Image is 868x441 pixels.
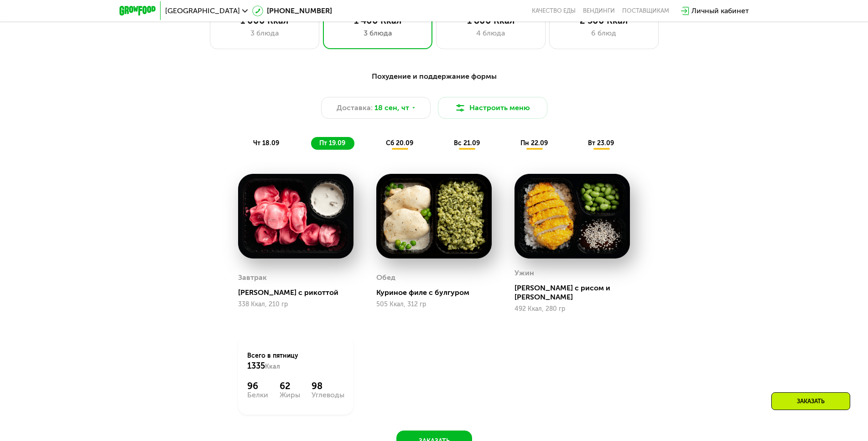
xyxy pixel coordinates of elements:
span: вс 21.09 [454,139,480,147]
div: Похудение и поддержание формы [164,71,704,82]
button: Настроить меню [438,97,547,119]
div: Всего в пятницу [247,351,344,371]
div: Углеводы [312,391,344,399]
span: Доставка: [337,102,373,113]
div: Обед [376,271,395,284]
div: Белки [247,391,268,399]
div: 62 [280,380,300,391]
div: 4 блюда [446,28,536,39]
div: поставщикам [622,7,669,15]
div: 505 Ккал, 312 гр [376,301,492,308]
div: 98 [312,380,344,391]
div: Ужин [515,266,534,280]
div: 492 Ккал, 280 гр [515,305,630,313]
div: Личный кабинет [691,5,749,16]
div: Завтрак [238,271,267,284]
div: Заказать [771,392,850,410]
div: 6 блюд [559,28,649,39]
span: пт 19.09 [319,139,345,147]
a: Вендинги [583,7,615,15]
span: чт 18.09 [253,139,279,147]
a: [PHONE_NUMBER] [252,5,332,16]
div: 96 [247,380,268,391]
div: Жиры [280,391,300,399]
span: вт 23.09 [588,139,614,147]
a: Качество еды [532,7,576,15]
div: 3 блюда [219,28,310,39]
span: 18 сен, чт [374,102,409,113]
span: сб 20.09 [386,139,413,147]
div: 3 блюда [333,28,423,39]
span: пн 22.09 [520,139,548,147]
span: 1335 [247,361,265,371]
div: [PERSON_NAME] с рикоттой [238,288,361,297]
div: Куриное филе с булгуром [376,288,499,297]
span: [GEOGRAPHIC_DATA] [165,7,240,15]
div: 338 Ккал, 210 гр [238,301,353,308]
div: [PERSON_NAME] с рисом и [PERSON_NAME] [515,284,637,302]
span: Ккал [265,363,280,370]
